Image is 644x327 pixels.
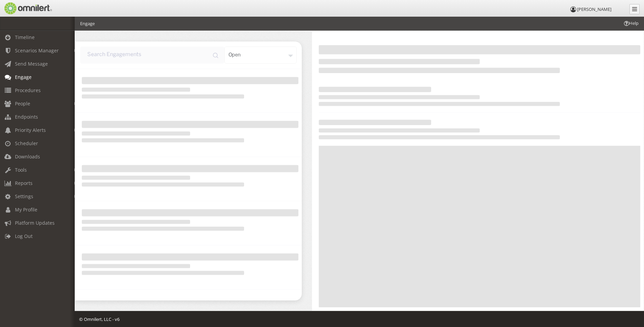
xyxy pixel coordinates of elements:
span: Scenarios Manager [15,47,59,54]
span: Scheduler [15,140,38,147]
span: People [15,100,30,107]
span: Engage [15,74,32,80]
span: Log Out [15,233,33,239]
img: Omnilert [3,2,52,14]
span: Reports [15,180,33,186]
span: Platform Updates [15,220,55,226]
span: [PERSON_NAME] [577,6,611,12]
span: Priority Alerts [15,127,46,133]
span: My Profile [15,206,37,213]
span: Send Message [15,61,48,67]
div: open [224,47,297,64]
span: © Omnilert, LLC - v6 [79,316,119,322]
span: Endpoints [15,114,38,120]
span: Timeline [15,34,35,40]
span: Procedures [15,87,41,93]
span: Settings [15,193,33,200]
span: Help [623,20,639,27]
input: input [80,47,224,64]
span: Tools [15,167,27,173]
li: Engage [80,20,95,27]
a: Collapse Menu [629,4,640,14]
span: Downloads [15,153,40,160]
